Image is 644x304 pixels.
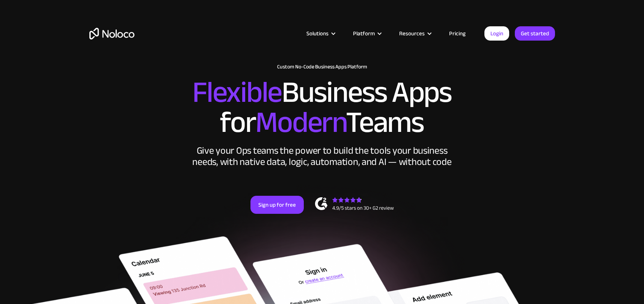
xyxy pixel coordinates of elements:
[353,29,375,38] div: Platform
[89,77,555,138] h2: Business Apps for Teams
[191,145,454,168] div: Give your Ops teams the power to build the tools your business needs, with native data, logic, au...
[89,28,134,39] a: home
[515,26,555,41] a: Get started
[306,29,329,38] div: Solutions
[297,29,344,38] div: Solutions
[399,29,425,38] div: Resources
[390,29,440,38] div: Resources
[344,29,390,38] div: Platform
[440,29,475,38] a: Pricing
[484,26,509,41] a: Login
[255,94,346,150] span: Modern
[250,196,304,214] a: Sign up for free
[192,64,282,120] span: Flexible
